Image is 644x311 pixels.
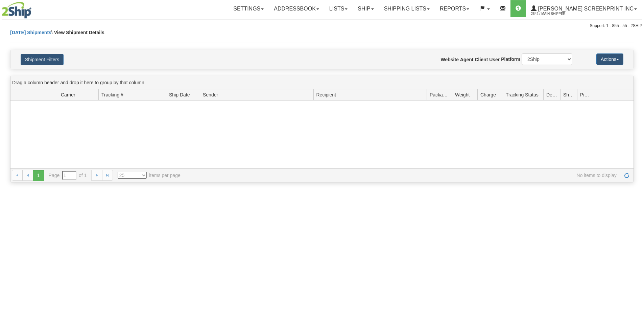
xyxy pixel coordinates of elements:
[61,91,75,98] span: Carrier
[269,0,324,17] a: Addressbook
[435,0,474,17] a: Reports
[324,0,353,17] a: Lists
[190,172,617,179] span: No items to display
[489,56,500,63] label: User
[51,30,104,35] span: \ View Shipment Details
[10,30,51,35] a: [DATE] Shipments
[379,0,435,17] a: Shipping lists
[501,56,520,63] label: Platform
[526,0,642,17] a: [PERSON_NAME] Screenprint Inc 2642 / Main Shipper
[228,0,269,17] a: Settings
[621,170,632,181] a: Refresh
[596,53,623,65] button: Actions
[563,91,574,98] span: Shipment Issues
[10,76,634,89] div: grid grouping header
[101,91,123,98] span: Tracking #
[203,91,218,98] span: Sender
[430,91,449,98] span: Packages
[353,0,379,17] a: Ship
[475,56,488,63] label: Client
[506,91,539,98] span: Tracking Status
[536,6,634,12] span: [PERSON_NAME] Screenprint Inc
[2,23,642,29] div: Support: 1 - 855 - 55 - 2SHIP
[455,91,470,98] span: Weight
[531,10,582,17] span: 2642 / Main Shipper
[546,91,557,98] span: Delivery Status
[169,91,190,98] span: Ship Date
[441,56,459,63] label: Website
[21,54,64,65] button: Shipment Filters
[480,91,496,98] span: Charge
[33,170,44,181] span: 1
[49,171,87,180] span: Page of 1
[580,91,591,98] span: Pickup Status
[2,2,31,19] img: logo2642.jpg
[316,91,336,98] span: Recipient
[118,172,181,179] span: items per page
[460,56,474,63] label: Agent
